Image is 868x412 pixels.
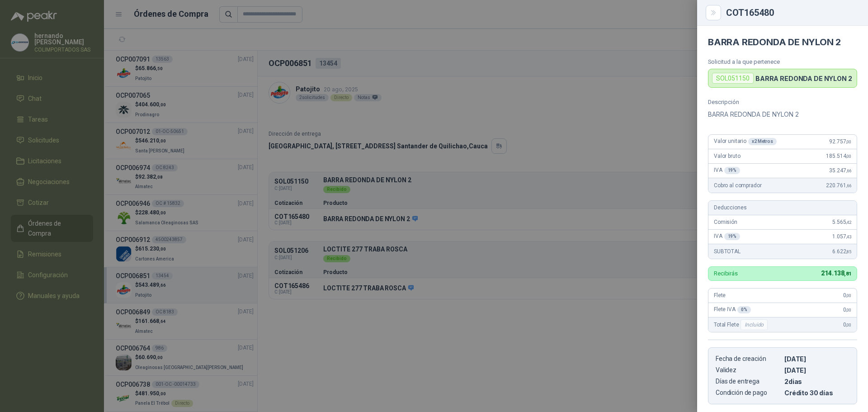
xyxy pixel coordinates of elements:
span: Total Flete [714,319,769,330]
p: Días de entrega [716,378,781,385]
p: [DATE] [784,355,849,363]
button: Close [708,7,719,18]
span: 35.247 [829,167,851,174]
p: [DATE] [784,366,849,374]
span: IVA [714,167,740,174]
span: 0 [843,322,851,328]
span: 185.514 [826,153,851,159]
p: Fecha de creación [716,355,781,363]
span: 5.565 [832,219,851,225]
div: x 2 Metros [748,138,777,145]
span: 1.057 [832,233,851,240]
span: ,43 [846,234,851,239]
span: ,42 [846,220,851,225]
p: Descripción [708,99,857,105]
p: BARRA REDONDA DE NYLON 2 [708,109,857,120]
span: Valor unitario [714,138,777,145]
span: 0 [843,292,851,298]
span: Cobro al comprador [714,182,761,189]
p: 2 dias [784,378,849,385]
p: Condición de pago [716,389,781,397]
h4: BARRA REDONDA DE NYLON 2 [708,37,857,47]
span: ,85 [846,249,851,254]
p: Validez [716,366,781,374]
p: Recibirás [714,270,738,276]
span: ,66 [846,168,851,173]
span: IVA [714,233,740,240]
span: 214.138 [821,270,851,277]
span: 0 [843,307,851,313]
span: ,66 [846,183,851,188]
span: 92.757 [829,138,851,145]
div: SOL051150 [712,73,754,84]
span: ,00 [846,322,851,327]
span: Comisión [714,219,737,225]
span: ,00 [846,308,851,313]
div: Incluido [741,319,768,330]
div: 19 % [724,167,741,174]
span: SUBTOTAL [714,248,741,255]
span: ,81 [844,271,851,277]
span: ,00 [846,293,851,298]
span: Valor bruto [714,153,740,159]
p: BARRA REDONDA DE NYLON 2 [755,75,852,82]
span: Flete [714,292,726,298]
div: COT165480 [726,8,857,17]
span: 6.622 [832,248,851,255]
span: Deducciones [714,204,746,211]
div: 19 % [724,233,741,240]
div: 0 % [737,306,751,313]
p: Solicitud a la que pertenece [708,58,857,65]
span: 220.761 [826,182,851,189]
span: ,00 [846,154,851,159]
p: Crédito 30 días [784,389,849,397]
span: Flete IVA [714,306,751,313]
span: ,00 [846,139,851,144]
